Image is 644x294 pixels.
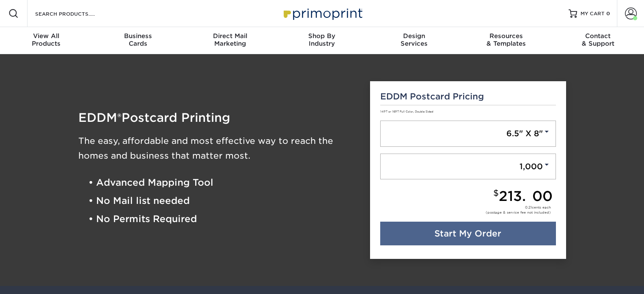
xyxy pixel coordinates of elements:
[552,32,644,40] span: Contact
[184,27,276,54] a: Direct MailMarketing
[368,32,460,47] div: Services
[493,188,499,198] small: $
[380,222,556,245] a: Start My Order
[380,110,433,113] small: 14PT or 16PT Full Color, Double Sided
[380,121,556,147] a: 6.5" X 8"
[606,11,610,16] span: 0
[499,188,553,204] span: 213.00
[117,111,122,124] span: ®
[92,27,184,54] a: BusinessCards
[525,205,532,209] span: 0.21
[552,32,644,47] div: & Support
[368,27,460,54] a: DesignServices
[276,32,368,40] span: Shop By
[88,210,358,228] li: • No Permits Required
[552,27,644,54] a: Contact& Support
[460,32,552,40] span: Resources
[368,32,460,40] span: Design
[78,134,358,163] h3: The easy, affordable and most effective way to reach the homes and business that matter most.
[460,32,552,47] div: & Templates
[460,27,552,54] a: Resources& Templates
[92,32,184,40] span: Business
[486,205,551,215] div: cents each (postage & service fee not included)
[184,32,276,47] div: Marketing
[276,27,368,54] a: Shop ByIndustry
[88,173,358,192] li: • Advanced Mapping Tool
[280,4,365,22] img: Primoprint
[184,32,276,40] span: Direct Mail
[380,154,556,180] a: 1,000
[580,10,605,17] span: MY CART
[276,32,368,47] div: Industry
[92,32,184,47] div: Cards
[380,91,556,102] h5: EDDM Postcard Pricing
[78,112,358,124] h1: EDDM Postcard Printing
[88,192,358,210] li: • No Mail list needed
[34,8,117,19] input: SEARCH PRODUCTS.....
